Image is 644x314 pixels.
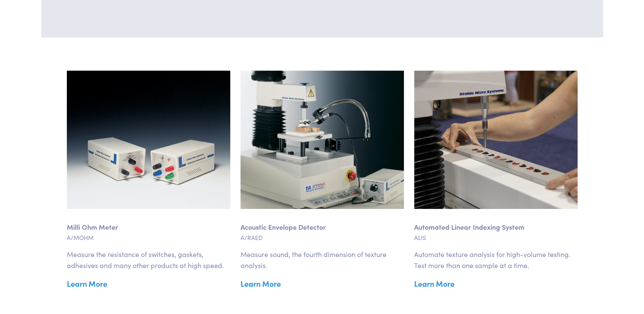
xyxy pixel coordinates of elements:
img: hardware-resistance-converter-unit.jpg [67,71,230,209]
p: Acoustic Envelope Detector [240,209,404,233]
p: Measure the resistance of switches, gaskets, adhesives and many other products at high speed. [67,249,230,271]
img: hardware-alis-ift-2016.jpg [414,71,578,209]
p: Milli Ohm Meter [67,209,230,233]
a: Learn More [414,277,578,290]
p: Automate texture analysis for high-volume testing. Test more than one sample at a time. [414,249,578,271]
p: Automated Linear Indexing System [414,209,578,233]
p: ALIS [414,233,578,242]
p: A/MOHM [67,233,230,242]
a: Learn More [67,277,230,290]
p: Measure sound, the fourth dimension of texture analysis. [240,249,404,271]
img: hardware-acoustic-envelope-detector.jpg [240,71,404,209]
a: Learn More [240,277,404,290]
p: A/RAED [240,233,404,242]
